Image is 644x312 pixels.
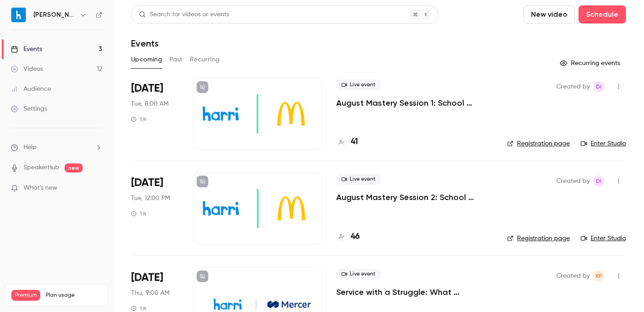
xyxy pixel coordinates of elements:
a: Registration page [507,234,570,243]
span: [DATE] [131,176,163,190]
span: Created by [556,176,590,186]
span: DI [596,81,602,92]
div: Events [11,45,42,54]
div: Aug 19 Tue, 2:00 PM (America/New York) [131,172,179,244]
span: Plan usage [46,292,102,299]
a: August Mastery Session 2: School Calendars [336,192,493,203]
a: Service with a Struggle: What Hospitality Can Teach Us About Supporting Frontline Teams [336,287,493,298]
span: [DATE] [131,270,163,285]
button: Recurring events [556,56,626,70]
button: Schedule [578,5,626,23]
span: KP [596,270,602,281]
a: 46 [336,231,360,243]
div: Audience [11,84,51,93]
h1: Events [131,38,159,49]
span: new [65,163,83,172]
span: Premium [11,290,40,301]
span: Dennis Ivanov [593,81,604,92]
img: Harri [11,8,26,22]
a: Registration page [507,139,570,148]
a: Enter Studio [581,234,626,243]
span: DI [596,176,602,186]
span: [DATE] [131,81,163,96]
span: Created by [556,270,590,281]
button: Upcoming [131,52,162,67]
span: Kate Price [593,270,604,281]
div: Settings [11,104,47,113]
span: Tue, 12:00 PM [131,194,170,203]
span: Created by [556,81,590,92]
button: Recurring [190,52,220,67]
span: Tue, 8:00 AM [131,99,169,108]
li: help-dropdown-opener [11,143,102,152]
span: Dennis Ivanov [593,176,604,186]
button: Past [169,52,183,67]
div: 1 h [131,210,146,217]
a: Enter Studio [581,139,626,148]
a: SpeakerHub [24,163,59,172]
span: Live event [336,79,381,90]
iframe: Noticeable Trigger [91,184,102,192]
div: Search for videos or events [139,10,229,19]
div: Aug 19 Tue, 10:00 AM (America/New York) [131,78,179,150]
span: Thu, 9:00 AM [131,289,169,298]
span: Help [24,143,37,152]
span: Live event [336,269,381,279]
a: 41 [336,136,358,148]
div: 1 h [131,305,146,312]
button: New video [523,5,575,23]
h4: 41 [351,136,358,148]
h6: [PERSON_NAME] [33,10,76,19]
span: Live event [336,174,381,185]
div: 1 h [131,116,146,123]
a: August Mastery Session 1: School Calendars [336,98,493,108]
div: Videos [11,65,43,74]
span: What's new [24,183,57,193]
h4: 46 [351,231,360,243]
